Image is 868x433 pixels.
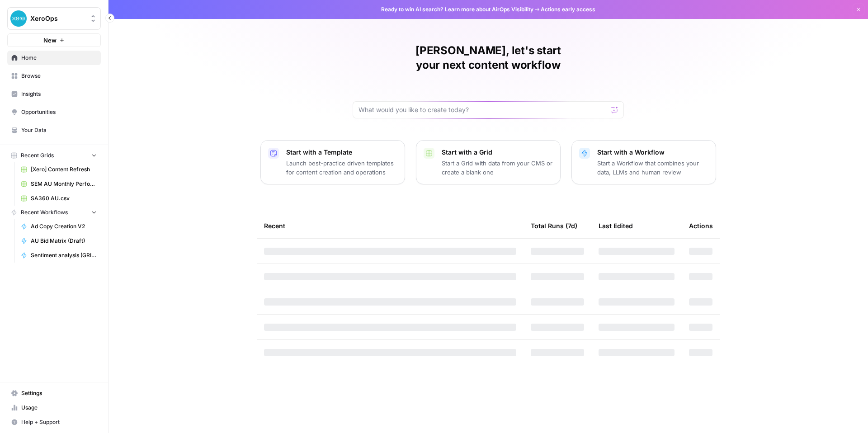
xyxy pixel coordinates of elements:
button: Start with a TemplateLaunch best-practice driven templates for content creation and operations [260,140,405,184]
p: Start with a Grid [442,148,553,157]
a: Opportunities [7,105,101,119]
a: Ad Copy Creation V2 [17,219,101,234]
p: Start a Workflow that combines your data, LLMs and human review [597,159,708,177]
a: [Xero] Content Refresh [17,162,101,177]
span: Browse [21,72,97,80]
button: New [7,33,101,47]
h1: [PERSON_NAME], let's start your next content workflow [353,43,624,72]
span: [Xero] Content Refresh [31,165,97,174]
button: Start with a GridStart a Grid with data from your CMS or create a blank one [416,140,561,184]
a: Browse [7,69,101,83]
span: Home [21,54,97,62]
button: Start with a WorkflowStart a Workflow that combines your data, LLMs and human review [571,140,716,184]
div: Last Edited [599,213,633,238]
button: Recent Workflows [7,206,101,219]
a: Sentiment analysis (GRID version) [17,248,101,263]
a: AU Bid Matrix (Draft) [17,234,101,248]
span: New [43,36,57,45]
button: Workspace: XeroOps [7,7,101,30]
span: Recent Grids [21,151,54,160]
span: Opportunities [21,108,97,116]
span: AU Bid Matrix (Draft) [31,237,97,245]
span: Ready to win AI search? about AirOps Visibility [381,5,533,14]
div: Actions [689,213,713,238]
input: What would you like to create today? [359,105,607,114]
span: Recent Workflows [21,208,68,216]
a: SEM AU Monthly Performance.csv [17,177,101,191]
a: Learn more [445,6,475,13]
button: Help + Support [7,415,101,429]
span: Actions early access [541,5,595,14]
span: SEM AU Monthly Performance.csv [31,180,97,188]
span: Settings [21,389,97,397]
a: Usage [7,400,101,415]
span: Sentiment analysis (GRID version) [31,251,97,259]
span: Ad Copy Creation V2 [31,222,97,231]
span: Your Data [21,126,97,134]
p: Start with a Workflow [597,148,708,157]
a: SA360 AU.csv [17,191,101,206]
a: Insights [7,87,101,101]
span: Help + Support [21,418,97,426]
span: Insights [21,90,97,98]
a: Your Data [7,123,101,137]
a: Home [7,51,101,65]
span: XeroOps [30,14,85,23]
p: Start a Grid with data from your CMS or create a blank one [442,159,553,177]
a: Settings [7,386,101,400]
span: SA360 AU.csv [31,194,97,202]
div: Recent [264,213,516,238]
p: Launch best-practice driven templates for content creation and operations [286,159,397,177]
button: Recent Grids [7,149,101,162]
img: XeroOps Logo [10,10,27,27]
p: Start with a Template [286,148,397,157]
span: Usage [21,404,97,412]
div: Total Runs (7d) [531,213,577,238]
